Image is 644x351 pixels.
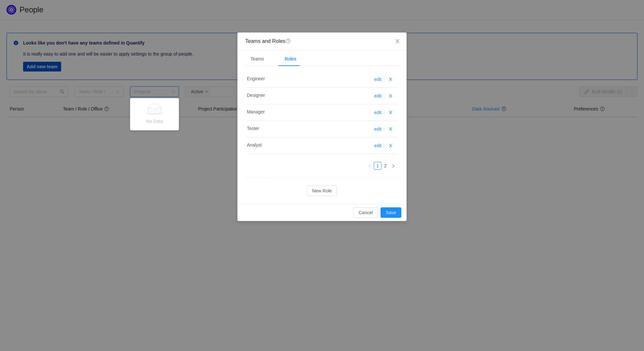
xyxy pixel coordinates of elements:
[368,164,372,168] i: icon: left
[247,76,265,81] span: Engineer
[387,92,395,100] button: icon: close
[374,110,382,115] a: edit
[382,162,389,169] a: 2
[374,162,382,170] li: 1
[389,162,397,170] li: Next Page
[366,162,374,170] li: Previous Page
[374,143,382,148] a: edit
[247,142,262,148] span: Analyst
[247,93,265,98] span: Designer
[382,162,389,170] li: 2
[374,77,382,82] a: edit
[374,162,381,169] a: 1
[279,52,302,66] div: Roles
[387,125,395,133] button: icon: close
[387,109,395,116] button: icon: close
[387,142,395,149] button: icon: close
[134,118,175,125] p: No Data
[374,93,382,98] a: edit
[247,109,265,114] span: Manager
[286,38,291,44] span: question
[353,207,378,218] button: Cancel
[388,32,407,51] button: Close
[307,186,337,196] button: New Role
[395,39,400,44] i: icon: close
[391,164,395,168] i: icon: right
[247,126,259,131] span: Tester
[387,75,395,83] button: icon: close
[381,207,401,218] button: Save
[374,126,382,132] a: edit
[245,52,269,66] div: Teams
[245,38,291,44] span: Teams and Roles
